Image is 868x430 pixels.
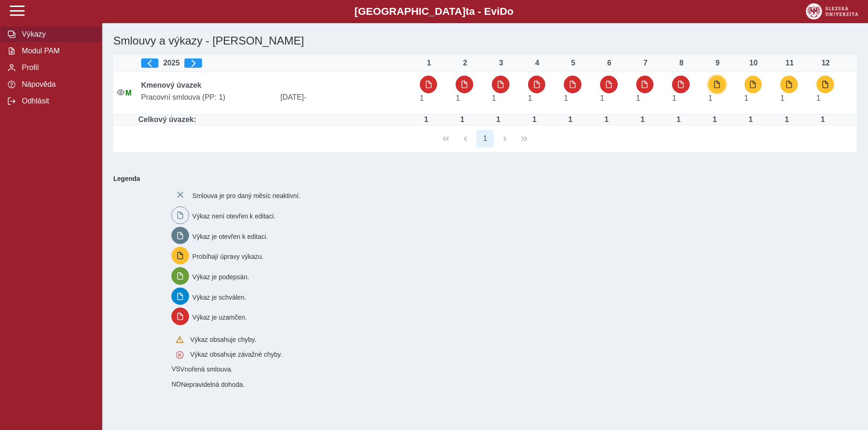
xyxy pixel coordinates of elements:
div: Úvazek : 8 h / den. 40 h / týden. [742,116,760,124]
div: 2025 [141,58,412,68]
h1: Smlouvy a výkazy - [PERSON_NAME] [110,31,735,51]
span: Údaje souhlasí s údaji v Magionu [125,89,131,97]
div: 2 [456,59,474,67]
div: Úvazek : 8 h / den. 40 h / týden. [597,116,616,124]
span: - [304,93,306,101]
b: Legenda [110,171,853,186]
div: 12 [816,59,835,67]
div: Úvazek : 8 h / den. 40 h / týden. [669,116,688,124]
div: Úvazek : 8 h / den. 40 h / týden. [633,116,652,124]
div: Úvazek : 8 h / den. 40 h / týden. [453,116,471,124]
div: 1 [420,59,438,67]
b: [GEOGRAPHIC_DATA] a - Evi [28,6,840,18]
span: Výkaz je schválen. [192,293,246,301]
span: Výkaz obsahuje chyby. [190,336,256,343]
span: Výkaz obsahuje závažné chyby. [190,351,282,358]
span: Úvazek : 8 h / den. 40 h / týden. [816,94,821,102]
div: 9 [708,59,727,67]
span: Modul PAM [19,47,94,55]
span: Výkazy [19,30,94,39]
span: Úvazek : 8 h / den. 40 h / týden. [708,94,712,102]
span: Úvazek : 8 h / den. 40 h / týden. [744,94,749,102]
span: Úvazek : 8 h / den. 40 h / týden. [564,94,568,102]
div: 7 [636,59,655,67]
span: Úvazek : 8 h / den. 40 h / týden. [420,94,424,102]
span: Profil [19,64,94,72]
b: Kmenový úvazek [141,81,202,89]
div: Úvazek : 8 h / den. 40 h / týden. [417,116,436,124]
span: Nápověda [19,80,94,89]
img: logo_web_su.png [806,3,858,19]
div: Úvazek : 8 h / den. 40 h / týden. [489,116,508,124]
td: Celkový úvazek: [137,115,416,125]
span: Probíhají úpravy výkazu. [192,253,263,260]
span: Úvazek : 8 h / den. 40 h / týden. [492,94,496,102]
span: Úvazek : 8 h / den. 40 h / týden. [636,94,640,102]
div: 8 [672,59,691,67]
div: 6 [600,59,619,67]
span: Výkaz je podepsán. [192,273,249,281]
span: [DATE] [277,93,416,102]
span: Pracovní smlouva (PP: 1) [137,93,277,102]
span: Úvazek : 8 h / den. 40 h / týden. [456,94,460,102]
span: Smlouva vnořená do kmene [171,380,181,388]
span: Výkaz je otevřen k editaci. [192,232,268,240]
span: Vnořená smlouva. [180,366,233,373]
span: Úvazek : 8 h / den. 40 h / týden. [600,94,604,102]
div: 5 [564,59,582,67]
div: Úvazek : 8 h / den. 40 h / týden. [814,116,832,124]
div: Úvazek : 8 h / den. 40 h / týden. [705,116,724,124]
i: Smlouva je aktivní [117,89,124,96]
span: o [507,6,514,17]
span: t [465,6,469,17]
span: Výkaz je uzamčen. [192,314,247,321]
span: Úvazek : 8 h / den. 40 h / týden. [528,94,532,102]
div: Úvazek : 8 h / den. 40 h / týden. [777,116,796,124]
div: 10 [744,59,763,67]
span: Úvazek : 8 h / den. 40 h / týden. [672,94,676,102]
span: Smlouva vnořená do kmene [171,365,180,372]
div: 4 [528,59,547,67]
span: D [500,6,507,17]
span: Smlouva je pro daný měsíc neaktivní. [192,192,300,199]
div: 11 [780,59,799,67]
span: Nepravidelná dohoda. [181,381,245,388]
div: Úvazek : 8 h / den. 40 h / týden. [561,116,580,124]
div: Úvazek : 8 h / den. 40 h / týden. [525,116,544,124]
span: Odhlásit [19,97,94,105]
div: 3 [492,59,510,67]
span: Výkaz není otevřen k editaci. [192,212,275,220]
span: Úvazek : 8 h / den. 40 h / týden. [780,94,784,102]
button: 1 [476,130,494,148]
